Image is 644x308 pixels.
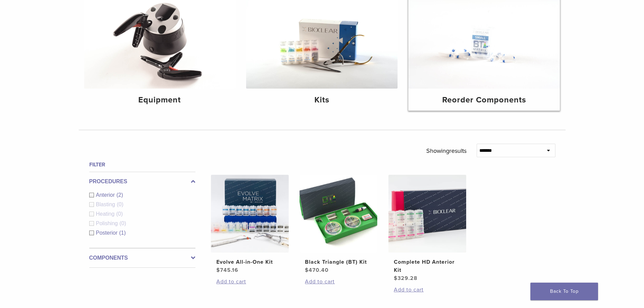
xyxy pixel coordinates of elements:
[211,175,289,253] img: Evolve All-in-One Kit
[305,278,372,286] a: Add to cart: “Black Triangle (BT) Kit”
[394,258,461,274] h2: Complete HD Anterior Kit
[117,202,123,207] span: (0)
[96,202,117,207] span: Blasting
[530,283,598,300] a: Back To Top
[96,230,119,236] span: Posterior
[394,275,418,282] bdi: 329.28
[96,211,116,217] span: Heating
[394,275,398,282] span: $
[89,161,195,169] h4: Filter
[216,267,238,274] bdi: 745.16
[305,267,309,274] span: $
[216,278,283,286] a: Add to cart: “Evolve All-in-One Kit”
[305,267,329,274] bdi: 470.40
[414,94,554,106] h4: Reorder Components
[305,258,372,266] h2: Black Triangle (BT) Kit
[89,254,195,262] label: Components
[252,94,392,106] h4: Kits
[96,192,117,198] span: Anterior
[216,267,220,274] span: $
[426,144,467,158] p: Showing results
[299,175,378,274] a: Black Triangle (BT) KitBlack Triangle (BT) Kit $470.40
[388,175,466,253] img: Complete HD Anterior Kit
[300,175,377,253] img: Black Triangle (BT) Kit
[116,211,123,217] span: (0)
[89,177,195,186] label: Procedures
[119,230,126,236] span: (1)
[211,175,289,274] a: Evolve All-in-One KitEvolve All-in-One Kit $745.16
[388,175,467,282] a: Complete HD Anterior KitComplete HD Anterior Kit $329.28
[96,220,120,226] span: Polishing
[117,192,123,198] span: (2)
[90,94,230,106] h4: Equipment
[216,258,283,266] h2: Evolve All-in-One Kit
[394,286,461,294] a: Add to cart: “Complete HD Anterior Kit”
[119,220,126,226] span: (0)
